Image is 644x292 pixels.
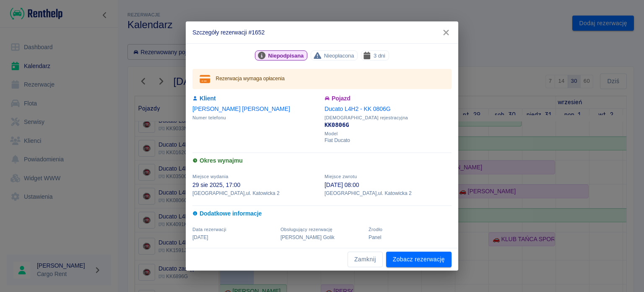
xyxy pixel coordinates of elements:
[192,181,319,189] p: 29 sie 2025, 17:00
[192,234,275,241] p: [DATE]
[325,131,452,137] span: Model
[192,115,319,121] span: Numer telefonu
[280,234,364,241] p: [PERSON_NAME] Golik
[192,174,229,179] span: Miejsce wydania
[325,94,452,103] h6: Pojazd
[280,227,332,232] span: Obsługujący rezerwację
[192,156,452,165] h6: Okres wynajmu
[192,209,452,218] h6: Dodatkowe informacje
[216,71,285,87] div: Rezerwacja wymaga opłacenia
[192,227,226,232] span: Data rezerwacji
[192,105,290,112] a: [PERSON_NAME] [PERSON_NAME]
[325,181,452,189] p: [DATE] 08:00
[192,94,319,103] h6: Klient
[186,21,458,43] h2: Szczegóły rezerwacji #1652
[325,121,452,129] p: KK0806G
[369,234,452,241] p: Panel
[325,105,391,112] a: Ducato L4H2 - KK 0806G
[325,189,452,197] p: [GEOGRAPHIC_DATA] , ul. Katowicka 2
[192,189,319,197] p: [GEOGRAPHIC_DATA] , ul. Katowicka 2
[348,252,383,267] button: Zamknij
[321,51,358,60] span: Nieopłacona
[370,51,389,60] span: 3 dni
[325,115,452,121] span: [DEMOGRAPHIC_DATA] rejestracyjna
[325,137,452,144] p: Fiat Ducato
[369,227,382,232] span: Żrodło
[386,252,452,267] a: Zobacz rezerwację
[265,51,307,60] span: Niepodpisana
[325,174,357,179] span: Miejsce zwrotu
